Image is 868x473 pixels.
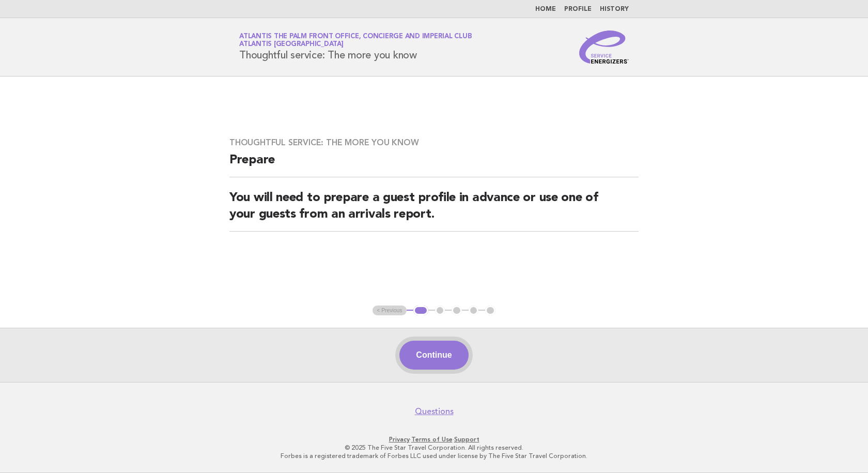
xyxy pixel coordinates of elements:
[579,30,629,64] img: Service Energizers
[600,6,629,12] a: History
[454,436,479,443] a: Support
[239,33,472,48] a: Atlantis The Palm Front Office, Concierge and Imperial ClubAtlantis [GEOGRAPHIC_DATA]
[239,34,472,60] h1: Thoughtful service: The more you know
[535,6,556,12] a: Home
[564,6,592,12] a: Profile
[118,435,750,444] p: · ·
[413,306,428,316] button: 1
[118,452,750,460] p: Forbes is a registered trademark of Forbes LLC used under license by The Five Star Travel Corpora...
[229,152,639,177] h2: Prepare
[399,341,468,370] button: Continue
[118,444,750,452] p: © 2025 The Five Star Travel Corporation. All rights reserved.
[229,138,639,148] h3: Thoughtful service: The more you know
[411,436,453,443] a: Terms of Use
[229,190,639,232] h2: You will need to prepare a guest profile in advance or use one of your guests from an arrivals re...
[389,436,410,443] a: Privacy
[415,406,454,417] a: Questions
[239,41,344,48] span: Atlantis [GEOGRAPHIC_DATA]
